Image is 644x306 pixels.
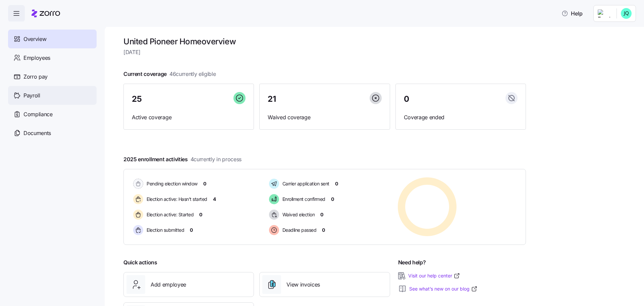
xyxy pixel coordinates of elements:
span: Overview [23,35,46,43]
span: 0 [335,180,338,187]
a: Zorro pay [8,67,97,86]
span: 0 [190,227,193,233]
h1: United Pioneer Home overview [123,36,526,47]
span: Quick actions [123,258,157,267]
span: Active coverage [132,113,246,122]
span: Waived coverage [268,113,381,122]
span: 2025 enrollment activities [123,155,241,164]
span: 21 [268,95,276,103]
span: Payroll [23,91,40,100]
span: Zorro pay [23,73,48,81]
span: Need help? [398,258,426,267]
span: Compliance [23,110,53,119]
span: 0 [322,227,325,233]
span: [DATE] [123,48,526,56]
a: Documents [8,124,97,142]
span: View invoices [286,280,320,289]
span: Coverage ended [404,113,518,122]
a: Visit our help center [408,272,460,279]
a: See what’s new on our blog [409,286,478,292]
a: Overview [8,30,97,48]
span: 46 currently eligible [169,70,216,78]
span: 4 [213,196,216,203]
button: Help [556,7,588,20]
span: 0 [199,211,202,218]
img: 4b8e4801d554be10763704beea63fd77 [621,8,632,19]
span: Documents [23,129,51,137]
a: Employees [8,48,97,67]
span: 25 [132,95,142,103]
a: Compliance [8,105,97,124]
span: Employees [23,54,50,62]
span: Add employee [151,280,186,289]
a: Payroll [8,86,97,105]
span: Carrier application sent [280,180,329,187]
span: Deadline passed [280,227,317,233]
span: 0 [320,211,323,218]
span: 4 currently in process [191,155,241,164]
span: Election active: Hasn't started [145,196,207,203]
span: Help [561,9,583,17]
img: Employer logo [598,9,611,17]
span: 0 [331,196,334,203]
span: Pending election window [145,180,198,187]
span: 0 [203,180,206,187]
span: Waived election [280,211,315,218]
span: Election submitted [145,227,184,233]
span: Current coverage [123,70,216,78]
span: 0 [404,95,409,103]
span: Enrollment confirmed [280,196,325,203]
span: Election active: Started [145,211,194,218]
